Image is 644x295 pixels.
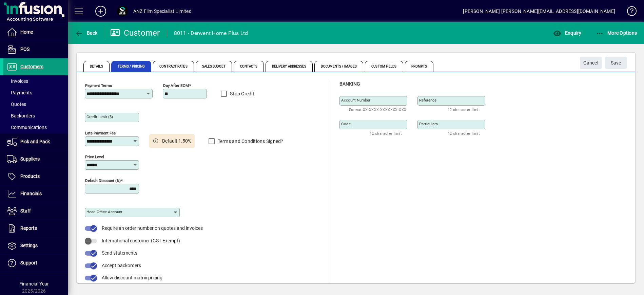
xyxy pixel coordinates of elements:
span: Backorders [7,113,35,118]
span: Contacts [234,61,264,72]
div: [PERSON_NAME] [PERSON_NAME][EMAIL_ADDRESS][DOMAIN_NAME] [463,6,615,17]
a: Knowledge Base [622,1,636,23]
button: Save [605,57,627,69]
span: Staff [20,208,31,214]
span: Default 1.50% [162,137,191,145]
a: Backorders [3,110,68,122]
span: Reports [20,225,37,231]
div: Customer [110,27,160,38]
button: Enquiry [551,27,583,39]
a: Payments [3,87,68,98]
a: Home [3,24,68,41]
button: Profile [112,5,133,17]
a: Pick and Pack [3,133,68,150]
button: Back [73,27,99,39]
span: Products [20,173,40,179]
span: Payments [7,90,32,95]
label: Stop Credit [229,90,254,97]
span: S [611,60,613,66]
div: ANZ Film Specialist Limited [133,6,192,17]
mat-hint: 12 character limit [448,129,480,137]
span: Require an order number on quotes and invoices [102,225,203,231]
app-page-header-button: Back [68,27,105,39]
mat-label: Price Level [85,154,104,159]
span: Communications [7,125,47,130]
span: Cancel [583,57,598,69]
mat-label: Payment Terms [85,83,112,88]
div: 8011 - Derwent Home Plus Ltd [174,28,248,39]
span: Suppliers [20,156,40,162]
span: Terms / Pricing [111,61,152,72]
a: Support [3,255,68,272]
button: Cancel [580,57,602,69]
mat-label: Day after EOM [163,83,189,88]
span: Customers [20,64,43,69]
mat-label: Late Payment Fee [85,131,116,135]
mat-label: Reference [419,98,436,103]
span: Financials [20,191,42,196]
a: POS [3,41,68,58]
mat-label: Code [341,122,351,126]
mat-hint: 12 character limit [448,106,480,113]
span: Financial Year [19,281,49,287]
mat-label: Head Office Account [86,209,122,214]
a: Invoices [3,75,68,87]
span: Enquiry [553,30,581,36]
a: Communications [3,122,68,133]
span: Documents / Images [314,61,363,72]
span: Contract Rates [153,61,194,72]
span: Back [75,30,98,36]
mat-label: Particulars [419,122,438,126]
span: Settings [20,243,38,248]
mat-hint: Format XX-XXXX-XXXXXXX-XXX [349,106,406,113]
a: Products [3,168,68,185]
a: Reports [3,220,68,237]
a: Quotes [3,98,68,110]
span: Custom Fields [365,61,403,72]
span: Home [20,29,33,35]
button: More Options [594,27,639,39]
span: International customer (GST Exempt) [102,238,180,243]
button: Add [90,5,112,17]
label: Terms and Conditions Signed? [216,138,284,145]
a: Suppliers [3,151,68,168]
span: Banking [339,81,360,87]
mat-label: Credit Limit ($) [86,114,113,119]
span: Sales Budget [196,61,232,72]
a: Settings [3,237,68,254]
span: Send statements [102,250,137,256]
span: Details [83,61,110,72]
span: Accept backorders [102,263,141,268]
mat-label: Account number [341,98,370,103]
span: ave [611,57,621,69]
span: Quotes [7,102,26,107]
span: More Options [596,30,637,36]
span: Invoices [7,78,28,84]
mat-label: Default Discount (%) [85,178,121,183]
span: Delivery Addresses [266,61,313,72]
span: Support [20,260,37,265]
span: POS [20,47,30,52]
a: Financials [3,185,68,202]
a: Staff [3,203,68,220]
span: Pick and Pack [20,139,50,144]
span: Prompts [405,61,434,72]
span: Allow discount matrix pricing [102,275,162,280]
mat-hint: 12 character limit [370,129,402,137]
